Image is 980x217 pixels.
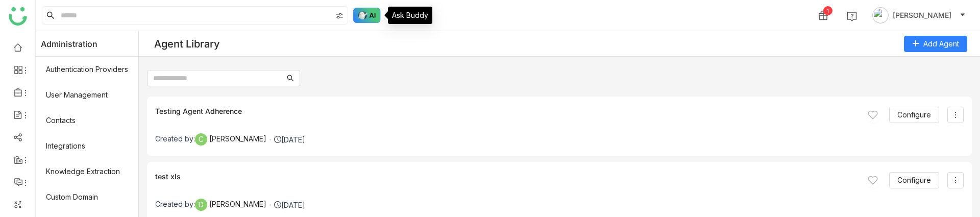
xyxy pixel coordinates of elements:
div: Agent Library [154,38,220,50]
img: ask-buddy-hover.svg [353,8,381,23]
span: Configure [897,109,931,120]
a: Custom Domain [36,184,138,210]
div: Created by: [155,199,266,211]
img: search-type.svg [335,12,344,20]
span: Configure [897,175,931,186]
span: Add Agent [923,38,959,50]
button: Configure [889,172,939,188]
span: [PERSON_NAME] [209,200,266,208]
a: Knowledge Extraction [36,159,138,184]
a: Contacts [36,108,138,133]
button: [PERSON_NAME] [870,7,968,23]
div: Testing Agent Adherence [155,107,242,123]
img: avatar [872,7,889,23]
img: logo [9,7,27,26]
div: [DATE] [274,135,305,144]
div: 1 [823,6,832,15]
a: Integrations [36,133,138,159]
span: D [199,199,204,211]
button: Add Agent [904,36,967,52]
button: Configure [889,107,939,123]
span: C [199,133,204,146]
div: Ask Buddy [388,7,432,24]
div: Created by: [155,133,266,146]
div: test xls [155,172,181,188]
div: [DATE] [274,201,305,209]
span: [PERSON_NAME] [209,134,266,143]
a: Authentication Providers [36,57,138,82]
a: User Management [36,82,138,108]
span: Administration [41,31,97,57]
span: [PERSON_NAME] [893,10,951,21]
img: help.svg [847,11,857,21]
